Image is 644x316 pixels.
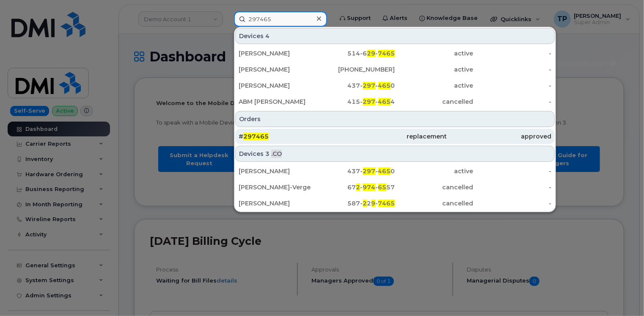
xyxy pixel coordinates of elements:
[235,129,555,144] a: #297465replacementapproved
[271,150,282,158] span: .CO
[317,65,395,74] div: [PHONE_NUMBER]
[239,81,317,90] div: [PERSON_NAME]
[239,132,343,141] div: #
[317,199,395,208] div: 587- 2 -
[363,167,376,175] span: 297
[235,111,555,127] div: Orders
[235,46,555,61] a: [PERSON_NAME]514-629-7465active-
[235,94,555,109] a: ABM [PERSON_NAME]415-297-4654cancelled-
[235,62,555,77] a: [PERSON_NAME][PHONE_NUMBER]active-
[356,183,361,191] span: 2
[473,97,551,106] div: -
[235,78,555,93] a: [PERSON_NAME]437-297-4650active-
[395,49,473,58] div: active
[447,132,551,141] div: approved
[235,196,555,211] a: [PERSON_NAME]587-229-7465cancelled-
[239,167,317,175] div: [PERSON_NAME]
[317,49,395,58] div: 514-6 -
[378,82,391,89] span: 465
[265,150,270,158] span: 3
[235,28,555,44] div: Devices
[363,82,376,89] span: 297
[239,49,317,58] div: [PERSON_NAME]
[473,81,551,90] div: -
[378,200,395,207] span: 7465
[395,97,473,106] div: cancelled
[317,183,395,191] div: 67 - - 57
[235,180,555,195] a: [PERSON_NAME]-Verge672-974-6557cancelled-
[473,183,551,191] div: -
[363,98,376,105] span: 297
[395,167,473,175] div: active
[395,81,473,90] div: active
[239,97,317,106] div: ABM [PERSON_NAME]
[395,199,473,208] div: cancelled
[235,146,555,162] div: Devices
[363,200,367,207] span: 2
[367,50,376,57] span: 29
[243,133,269,140] span: 297465
[378,183,387,191] span: 65
[473,65,551,74] div: -
[317,97,395,106] div: 415- - 4
[473,49,551,58] div: -
[317,167,395,175] div: 437- - 0
[343,132,447,141] div: replacement
[239,183,317,191] div: [PERSON_NAME]-Verge
[395,183,473,191] div: cancelled
[265,32,270,40] span: 4
[473,167,551,175] div: -
[239,199,317,208] div: [PERSON_NAME]
[395,65,473,74] div: active
[378,50,395,57] span: 7465
[372,200,376,207] span: 9
[378,98,391,105] span: 465
[473,199,551,208] div: -
[378,167,391,175] span: 465
[235,164,555,179] a: [PERSON_NAME]437-297-4650active-
[363,183,376,191] span: 974
[317,81,395,90] div: 437- - 0
[239,65,317,74] div: [PERSON_NAME]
